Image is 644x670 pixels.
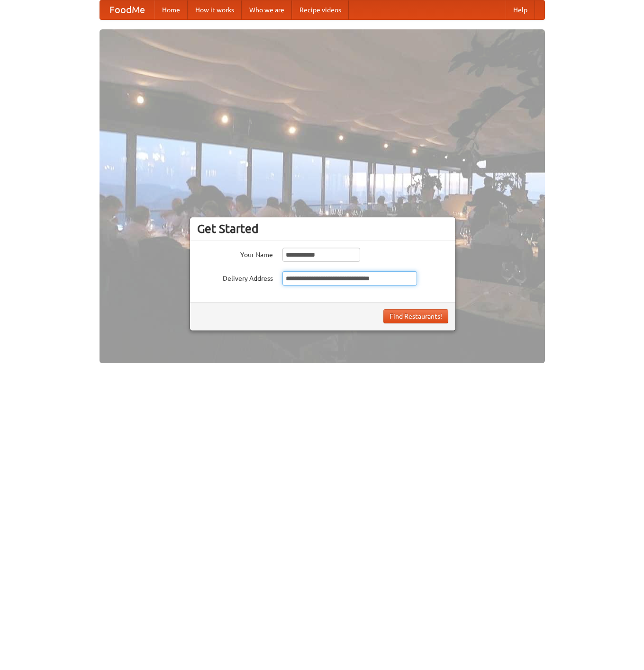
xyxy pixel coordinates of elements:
a: Recipe videos [292,0,349,19]
a: Help [506,0,535,19]
a: Who we are [242,0,292,19]
button: Find Restaurants! [383,309,448,323]
label: Delivery Address [197,271,273,283]
h3: Get Started [197,222,448,236]
a: FoodMe [100,0,154,19]
a: Home [154,0,188,19]
a: How it works [188,0,242,19]
label: Your Name [197,248,273,259]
